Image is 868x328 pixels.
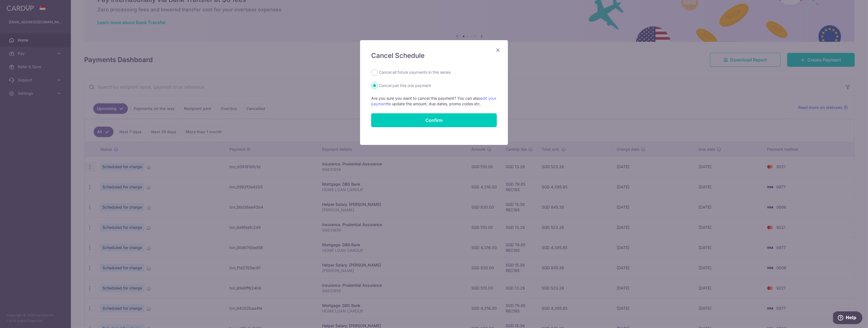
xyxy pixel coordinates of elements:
[371,51,497,60] h5: Cancel Schedule
[379,69,451,76] label: Cancel all future payments in this series
[379,82,431,89] label: Cancel just this one payment
[371,96,497,107] p: Are you sure you want to cancel this payment? You can also to update the amount, due dates, promo...
[833,311,862,325] iframe: Opens a widget where you can find more information
[495,47,501,53] button: Close
[371,113,497,127] button: Confirm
